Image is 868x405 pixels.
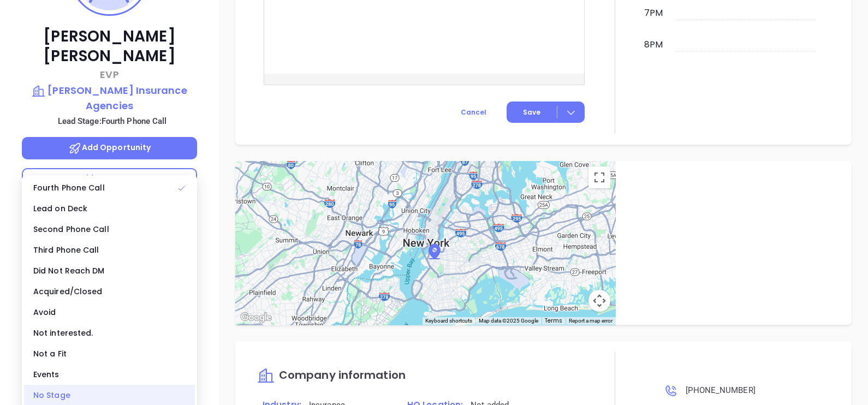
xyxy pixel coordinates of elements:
div: Events [24,364,195,385]
a: Terms (opens in new tab) [545,317,562,325]
div: Avoid [24,302,195,323]
div: Third Phone Call [24,240,195,260]
p: [PERSON_NAME] [PERSON_NAME] [22,27,197,66]
div: Not a Fit [24,343,195,364]
div: Fourth Phone Call [24,177,195,198]
span: Save [523,108,540,117]
a: Report a map error [569,318,613,324]
a: [PERSON_NAME] Insurance Agencies [22,83,197,113]
span: Cancel [461,108,486,117]
div: 8pm [642,38,665,51]
button: Keyboard shortcuts [425,317,472,325]
div: Did Not Reach DM [24,260,195,281]
p: Lead Stage: Fourth Phone Call [27,114,197,128]
button: Map camera controls [588,290,610,312]
img: Google [238,311,274,325]
button: Toggle fullscreen view [588,166,610,188]
span: Add Opportunity [68,142,151,153]
a: Company information [257,370,406,382]
span: Book Now [83,174,136,185]
span: [PHONE_NUMBER] [686,385,755,395]
a: Open this area in Google Maps (opens a new window) [238,311,274,325]
div: Lead on Deck [24,198,195,219]
div: Second Phone Call [24,219,195,240]
p: EVP [22,67,197,82]
button: Save [507,102,585,123]
span: Map data ©2025 Google [479,318,538,324]
div: 7pm [642,7,665,20]
div: Not interested. [24,323,195,343]
div: Acquired/Closed [24,281,195,302]
button: Cancel [441,102,507,123]
span: Company information [279,367,406,383]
